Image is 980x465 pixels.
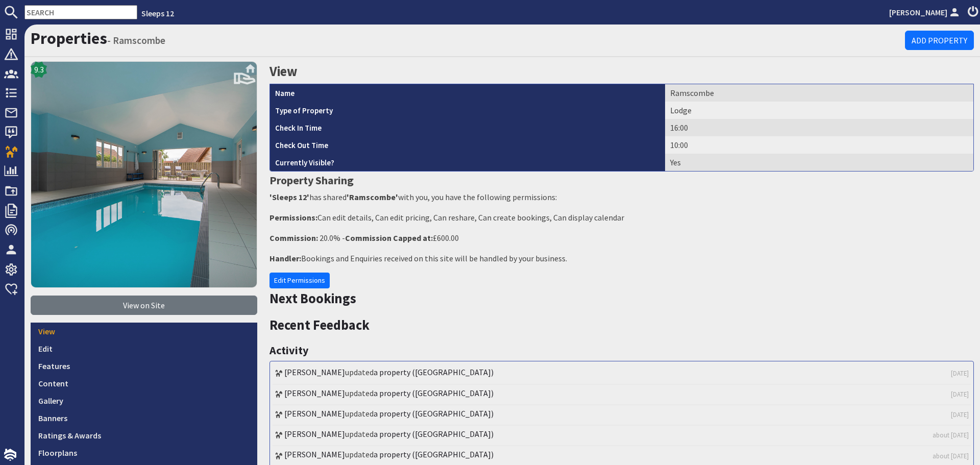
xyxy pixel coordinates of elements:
[269,191,974,203] p: has shared with you, you have the following permissions:
[34,63,44,76] span: 9.3
[665,154,973,171] td: Yes
[31,409,257,427] a: Banners
[273,426,971,446] li: updated
[31,323,257,340] a: View
[269,343,308,357] a: Activity
[273,385,971,405] li: updated
[374,388,494,398] a: a property ([GEOGRAPHIC_DATA])
[889,6,962,18] a: [PERSON_NAME]
[269,192,309,202] strong: 'Sleeps 12'
[31,392,257,409] a: Gallery
[269,61,974,82] h2: View
[284,388,345,398] a: [PERSON_NAME]
[270,154,665,171] th: Currently Visible?
[374,408,494,419] a: a property ([GEOGRAPHIC_DATA])
[270,119,665,136] th: Check In Time
[284,429,345,439] a: [PERSON_NAME]
[284,449,345,459] a: [PERSON_NAME]
[141,8,174,18] a: Sleeps 12
[665,136,973,154] td: 10:00
[269,172,974,189] h3: Property Sharing
[951,369,969,378] a: [DATE]
[273,364,971,384] li: updated
[31,61,257,288] img: Ramscombe's icon
[270,136,665,154] th: Check Out Time
[31,28,107,48] a: Properties
[269,316,370,333] a: Recent Feedback
[665,102,973,119] td: Lodge
[269,211,974,224] p: Can edit details, Can edit pricing, Can reshare, Can create bookings, Can display calendar
[269,212,317,223] strong: Permissions:
[31,61,257,296] a: 9.3
[270,84,665,102] th: Name
[269,252,974,264] p: Bookings and Enquiries received on this site will be handled by your business.
[269,290,356,307] a: Next Bookings
[269,233,318,243] strong: Commission:
[270,102,665,119] th: Type of Property
[933,430,969,440] a: about [DATE]
[107,34,165,46] small: - Ramscombe
[273,405,971,426] li: updated
[665,84,973,102] td: Ramscombe
[347,192,398,202] strong: 'Ramscombe'
[24,5,137,19] input: SEARCH
[665,119,973,136] td: 16:00
[905,31,974,50] a: Add Property
[951,389,969,399] a: [DATE]
[31,296,257,315] a: View on Site
[31,444,257,461] a: Floorplans
[31,357,257,375] a: Features
[269,253,301,263] strong: Handler:
[342,233,459,243] span: - £600.00
[374,367,494,377] a: a property ([GEOGRAPHIC_DATA])
[374,449,494,459] a: a property ([GEOGRAPHIC_DATA])
[320,233,340,243] span: 20.0%
[345,233,433,243] strong: Commission Capped at:
[269,273,330,288] a: Edit Permissions
[933,451,969,461] a: about [DATE]
[31,375,257,392] a: Content
[284,408,345,419] a: [PERSON_NAME]
[31,427,257,444] a: Ratings & Awards
[951,410,969,420] a: [DATE]
[31,340,257,357] a: Edit
[284,367,345,377] a: [PERSON_NAME]
[374,429,494,439] a: a property ([GEOGRAPHIC_DATA])
[4,449,16,461] img: staytech_i_w-64f4e8e9ee0a9c174fd5317b4b171b261742d2d393467e5bdba4413f4f884c10.svg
